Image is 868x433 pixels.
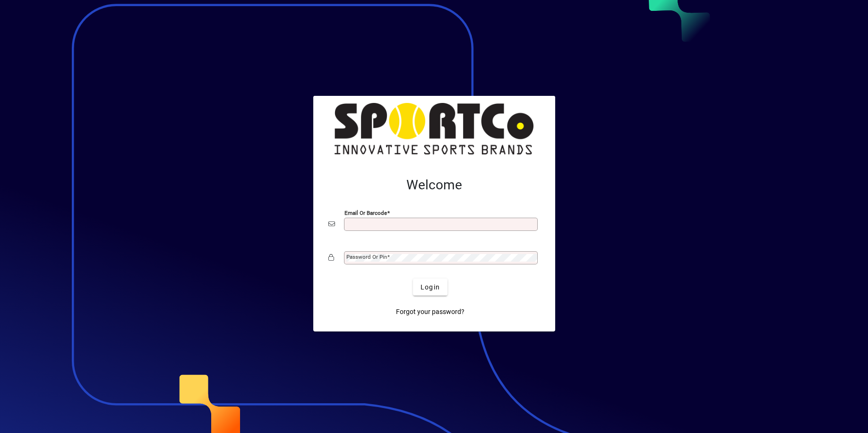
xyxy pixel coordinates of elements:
[421,282,440,292] span: Login
[344,210,387,216] mat-label: Email or Barcode
[392,303,468,320] a: Forgot your password?
[413,279,447,296] button: Login
[396,307,464,317] span: Forgot your password?
[346,254,387,260] mat-label: Password or Pin
[328,177,540,193] h2: Welcome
